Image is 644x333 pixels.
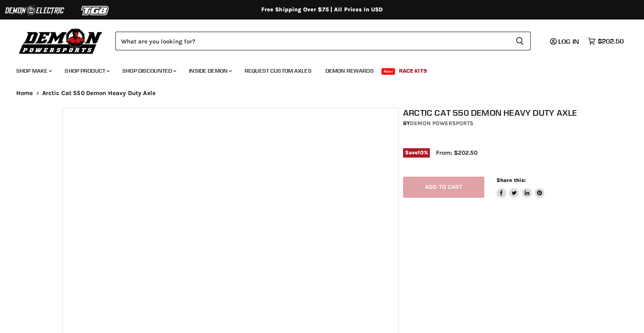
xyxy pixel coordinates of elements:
input: Search [115,32,509,50]
a: Shop Product [59,63,115,79]
a: Request Custom Axles [239,63,318,79]
span: From: $202.50 [436,149,477,156]
div: by [403,119,587,128]
ul: Main menu [10,59,622,79]
span: Share this: [497,177,526,183]
a: $202.50 [584,35,628,47]
a: Home [16,90,33,97]
aside: Share this: [497,177,545,198]
span: Save % [403,148,430,157]
a: Demon Powersports [410,120,473,127]
span: Arctic Cat 550 Demon Heavy Duty Axle [42,90,156,97]
span: New! [382,68,395,75]
span: 10 [418,149,423,156]
img: TGB Logo 2 [65,3,126,18]
span: $202.50 [598,37,624,45]
a: Shop Discounted [116,63,181,79]
a: Log in [546,38,584,45]
button: Search [509,32,531,50]
a: Demon Rewards [319,63,380,79]
a: Inside Demon [183,63,237,79]
img: Demon Electric Logo 2 [4,3,65,18]
h1: Arctic Cat 550 Demon Heavy Duty Axle [403,108,587,118]
img: Demon Powersports [16,26,105,55]
span: Log in [558,37,579,45]
a: Race Kits [393,63,433,79]
a: Shop Make [10,63,57,79]
form: Product [115,32,531,50]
